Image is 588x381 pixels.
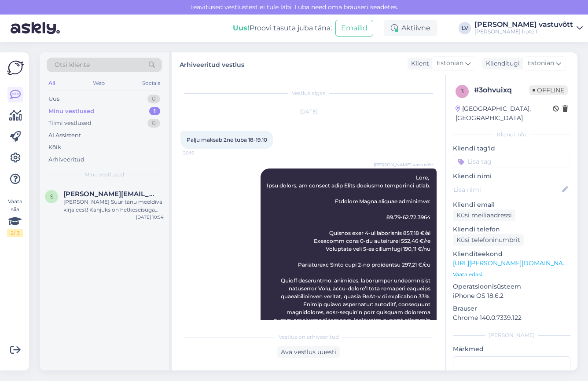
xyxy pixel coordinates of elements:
span: Otsi kliente [55,60,90,70]
div: [DATE] [180,108,437,116]
b: Uus! [233,24,250,32]
div: Küsi telefoninumbrit [453,234,524,246]
p: Vaata edasi ... [453,271,570,278]
div: Arhiveeritud [48,155,85,164]
div: Minu vestlused [48,107,94,116]
p: Kliendi telefon [453,225,570,234]
div: [PERSON_NAME] hotell [474,28,573,35]
div: 1 [149,107,160,116]
p: Kliendi email [453,200,570,209]
p: Chrome 140.0.7339.122 [453,313,570,322]
div: Aktiivne [384,20,437,36]
p: Märkmed [453,344,570,354]
p: iPhone OS 18.6.2 [453,291,570,300]
span: sigrid.saare@gmail.com [63,190,155,198]
div: Web [91,77,107,89]
a: [PERSON_NAME] vastuvõtt[PERSON_NAME] hotell [474,21,583,35]
div: Vaata siia [7,198,23,237]
p: Kliendi tag'id [453,144,570,153]
div: All [47,77,57,89]
div: # 3ohvuixq [474,85,529,95]
div: Kõik [48,143,61,152]
div: [PERSON_NAME] vastuvõtt [474,21,573,28]
div: 0 [147,95,160,103]
div: Ava vestlus uuesti [277,346,340,358]
div: Klienditugi [482,59,520,68]
div: Klient [408,59,429,68]
span: Palju maksab 2ne tuba 18-19.10 [187,136,267,143]
span: Offline [529,85,568,95]
span: s [50,193,53,200]
div: LV [459,22,471,34]
div: Küsi meiliaadressi [453,209,515,221]
label: Arhiveeritud vestlus [180,58,244,70]
span: 20:16 [183,150,216,156]
div: Vestlus algas [180,89,437,97]
div: [PERSON_NAME] [453,331,570,339]
div: Tiimi vestlused [48,119,92,128]
div: AI Assistent [48,131,81,140]
input: Lisa nimi [453,185,560,194]
a: [URL][PERSON_NAME][DOMAIN_NAME] [453,259,574,267]
span: [PERSON_NAME] vastuvõtt [374,161,434,168]
span: Estonian [437,59,463,68]
div: Proovi tasuta juba täna: [233,23,332,33]
div: 0 [147,119,160,128]
div: [DATE] 10:54 [136,214,164,220]
div: Kliendi info [453,131,570,139]
div: [GEOGRAPHIC_DATA], [GEOGRAPHIC_DATA] [456,104,553,123]
span: 3 [461,88,464,95]
input: Lisa tag [453,155,570,168]
p: Kliendi nimi [453,172,570,181]
span: Estonian [527,59,554,68]
div: Uus [48,95,59,103]
p: Brauser [453,304,570,313]
p: Klienditeekond [453,249,570,259]
p: Operatsioonisüsteem [453,282,570,291]
div: Socials [140,77,162,89]
span: Minu vestlused [85,171,124,179]
img: Askly Logo [7,59,24,76]
div: [PERSON_NAME] Suur tänu meeldiva kirja eest! Kahjuks on hetkeseisuga hotelli enda garaaž 26.-28.0... [63,198,164,214]
button: Emailid [335,20,373,37]
span: Vestlus on arhiveeritud [279,333,339,341]
div: 2 / 3 [7,229,23,237]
